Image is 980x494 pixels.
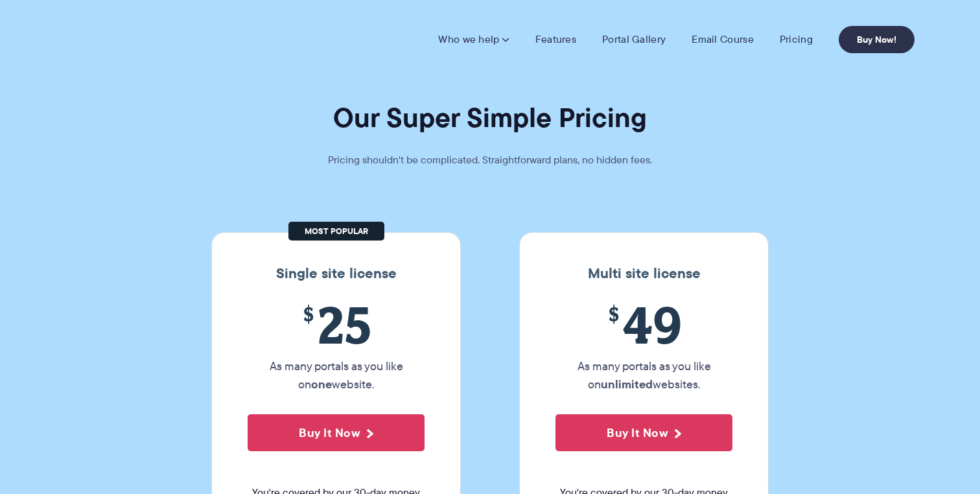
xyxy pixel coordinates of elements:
a: Email Course [692,33,754,46]
button: Buy It Now [248,414,425,451]
h3: Single site license [225,265,447,282]
p: As many portals as you like on website. [248,357,425,394]
p: Pricing shouldn't be complicated. Straightforward plans, no hidden fees. [296,151,684,169]
p: As many portals as you like on websites. [555,357,732,394]
h3: Multi site license [533,265,755,282]
button: Buy It Now [555,414,732,451]
strong: one [311,375,332,393]
a: Buy Now! [839,26,915,53]
strong: unlimited [601,375,653,393]
span: 49 [555,295,732,354]
a: Pricing [780,33,813,46]
a: Who we help [438,33,509,46]
a: Portal Gallery [602,33,666,46]
span: 25 [248,295,425,354]
a: Features [535,33,576,46]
